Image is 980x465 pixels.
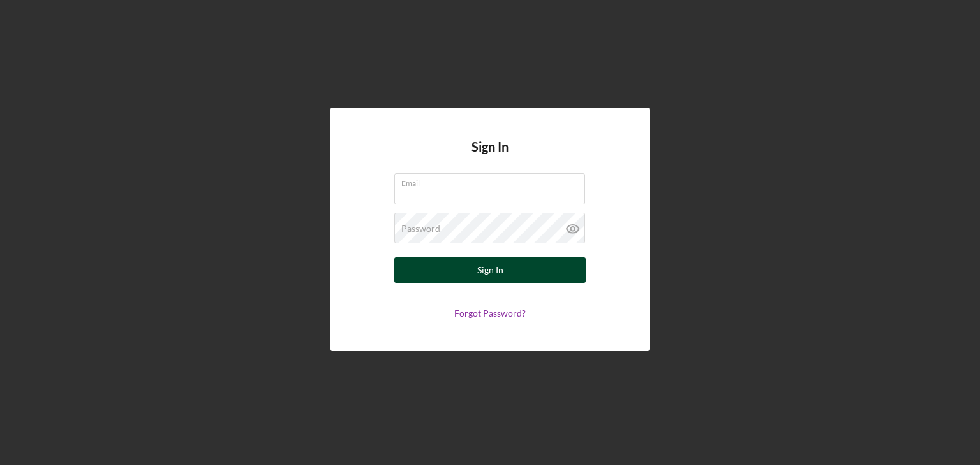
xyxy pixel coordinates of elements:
[471,139,509,173] h4: Sign In
[454,308,526,318] a: Forgot Password?
[401,224,440,234] label: Password
[394,257,586,283] button: Sign In
[401,174,585,188] label: Email
[477,257,503,283] div: Sign In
